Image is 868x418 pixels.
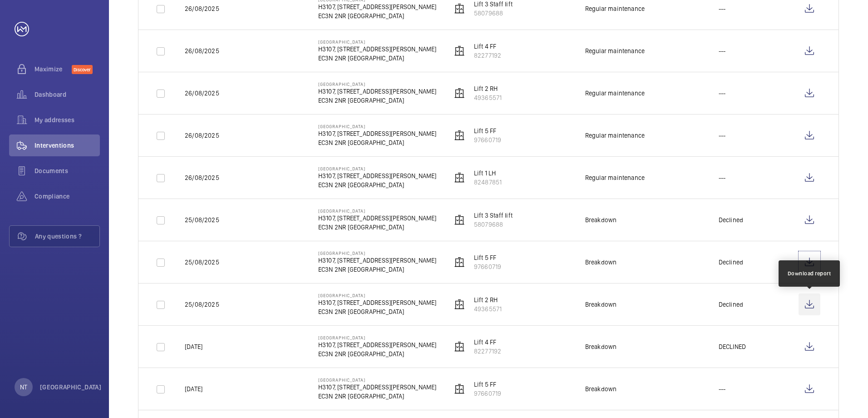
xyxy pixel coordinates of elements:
[474,380,501,389] p: Lift 5 FF
[719,384,726,393] p: ---
[719,342,746,351] p: DECLINED
[719,4,726,13] p: ---
[35,141,100,150] span: Interventions
[40,383,101,392] p: [GEOGRAPHIC_DATA]
[318,11,437,20] p: EC3N 2NR [GEOGRAPHIC_DATA]
[318,81,437,87] p: [GEOGRAPHIC_DATA]
[474,126,501,135] p: Lift 5 FF
[318,45,437,54] p: H3107, [STREET_ADDRESS][PERSON_NAME]
[719,173,726,182] p: ---
[474,347,501,356] p: 82277192
[185,89,219,98] p: 26/08/2025
[719,258,743,267] p: Declined
[318,166,437,171] p: [GEOGRAPHIC_DATA]
[474,42,501,51] p: Lift 4 FF
[35,232,99,241] span: Any questions ?
[318,223,437,232] p: EC3N 2NR [GEOGRAPHIC_DATA]
[318,340,437,349] p: H3107, [STREET_ADDRESS][PERSON_NAME]
[585,89,645,98] div: Regular maintenance
[185,46,219,55] p: 26/08/2025
[454,130,465,141] img: elevator.svg
[318,265,437,274] p: EC3N 2NR [GEOGRAPHIC_DATA]
[454,299,465,310] img: elevator.svg
[474,211,513,220] p: Lift 3 Staff lift
[318,214,437,223] p: H3107, [STREET_ADDRESS][PERSON_NAME]
[454,3,465,14] img: elevator.svg
[185,384,202,393] p: [DATE]
[585,173,645,182] div: Regular maintenance
[185,4,219,13] p: 26/08/2025
[474,389,501,398] p: 97660719
[318,298,437,307] p: H3107, [STREET_ADDRESS][PERSON_NAME]
[585,258,617,267] div: Breakdown
[474,51,501,60] p: 82277192
[474,178,502,187] p: 82487851
[35,166,100,175] span: Documents
[474,262,501,271] p: 97660719
[318,96,437,105] p: EC3N 2NR [GEOGRAPHIC_DATA]
[35,115,100,124] span: My addresses
[318,208,437,214] p: [GEOGRAPHIC_DATA]
[719,89,726,98] p: ---
[20,383,27,392] p: NT
[454,383,465,394] img: elevator.svg
[185,131,219,140] p: 26/08/2025
[474,84,502,93] p: Lift 2 RH
[35,90,100,99] span: Dashboard
[585,131,645,140] div: Regular maintenance
[318,293,437,298] p: [GEOGRAPHIC_DATA]
[318,180,437,189] p: EC3N 2NR [GEOGRAPHIC_DATA]
[185,258,219,267] p: 25/08/2025
[318,129,437,138] p: H3107, [STREET_ADDRESS][PERSON_NAME]
[318,87,437,96] p: H3107, [STREET_ADDRESS][PERSON_NAME]
[585,384,617,393] div: Breakdown
[585,342,617,351] div: Breakdown
[185,215,219,224] p: 25/08/2025
[474,338,501,347] p: Lift 4 FF
[318,256,437,265] p: H3107, [STREET_ADDRESS][PERSON_NAME]
[585,300,617,309] div: Breakdown
[474,295,502,304] p: Lift 2 RH
[474,253,501,262] p: Lift 5 FF
[185,300,219,309] p: 25/08/2025
[454,257,465,268] img: elevator.svg
[454,172,465,183] img: elevator.svg
[454,214,465,225] img: elevator.svg
[185,342,202,351] p: [DATE]
[585,46,645,55] div: Regular maintenance
[185,173,219,182] p: 26/08/2025
[318,138,437,147] p: EC3N 2NR [GEOGRAPHIC_DATA]
[474,169,502,178] p: Lift 1 LH
[474,304,502,313] p: 49365571
[318,392,437,401] p: EC3N 2NR [GEOGRAPHIC_DATA]
[318,124,437,129] p: [GEOGRAPHIC_DATA]
[318,349,437,358] p: EC3N 2NR [GEOGRAPHIC_DATA]
[318,39,437,45] p: [GEOGRAPHIC_DATA]
[35,192,100,201] span: Compliance
[318,171,437,180] p: H3107, [STREET_ADDRESS][PERSON_NAME]
[318,307,437,316] p: EC3N 2NR [GEOGRAPHIC_DATA]
[35,65,72,74] span: Maximize
[585,4,645,13] div: Regular maintenance
[474,135,501,144] p: 97660719
[454,88,465,99] img: elevator.svg
[719,300,743,309] p: Declined
[474,93,502,102] p: 49365571
[318,383,437,392] p: H3107, [STREET_ADDRESS][PERSON_NAME]
[454,45,465,56] img: elevator.svg
[788,269,831,278] div: Download report
[318,250,437,256] p: [GEOGRAPHIC_DATA]
[719,215,743,224] p: Declined
[318,54,437,63] p: EC3N 2NR [GEOGRAPHIC_DATA]
[719,46,726,55] p: ---
[318,377,437,383] p: [GEOGRAPHIC_DATA]
[318,335,437,340] p: [GEOGRAPHIC_DATA]
[318,2,437,11] p: H3107, [STREET_ADDRESS][PERSON_NAME]
[474,9,513,18] p: 58079688
[474,220,513,229] p: 58079688
[72,65,93,74] span: Discover
[585,215,617,224] div: Breakdown
[719,131,726,140] p: ---
[454,341,465,352] img: elevator.svg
